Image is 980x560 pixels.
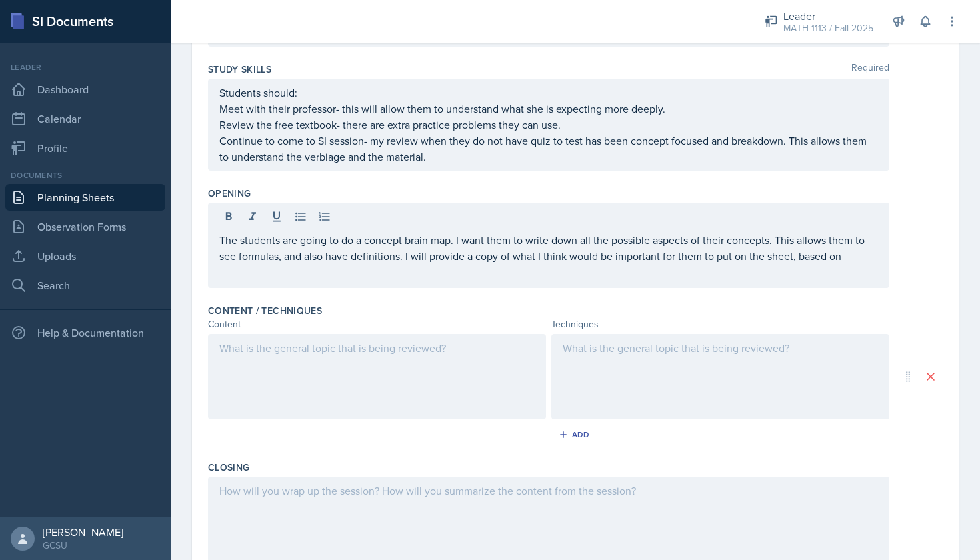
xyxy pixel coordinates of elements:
[43,539,123,552] div: GCSU
[5,319,165,346] div: Help & Documentation
[208,187,251,200] label: Opening
[219,133,878,165] p: Continue to come to SI session- my review when they do not have quiz to test has been concept foc...
[5,135,165,161] a: Profile
[851,63,889,76] span: Required
[208,461,249,474] label: Closing
[5,184,165,211] a: Planning Sheets
[5,243,165,269] a: Uploads
[551,317,889,331] div: Techniques
[5,169,165,181] div: Documents
[208,304,322,317] label: Content / Techniques
[5,76,165,103] a: Dashboard
[783,21,873,35] div: MATH 1113 / Fall 2025
[561,429,590,440] div: Add
[5,272,165,299] a: Search
[43,525,123,539] div: [PERSON_NAME]
[5,105,165,132] a: Calendar
[208,63,271,76] label: Study Skills
[219,85,878,101] p: Students should:
[219,232,878,264] p: The students are going to do a concept brain map. I want them to write down all the possible aspe...
[219,101,878,117] p: Meet with their professor- this will allow them to understand what she is expecting more deeply.
[554,425,597,445] button: Add
[219,117,878,133] p: Review the free textbook- there are extra practice problems they can use.
[208,317,546,331] div: Content
[5,213,165,240] a: Observation Forms
[5,61,165,73] div: Leader
[783,8,873,24] div: Leader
